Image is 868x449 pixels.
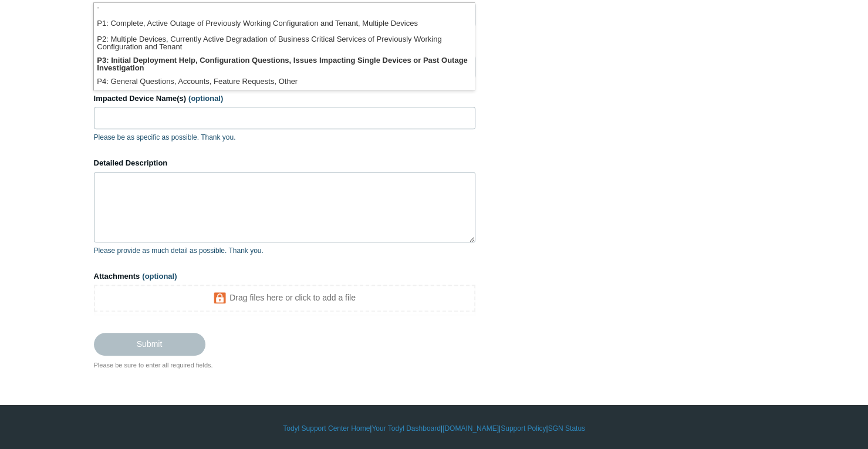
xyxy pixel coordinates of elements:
li: P2: Multiple Devices, Currently Active Degradation of Business Critical Services of Previously Wo... [94,32,474,53]
label: Impacted Device Name(s) [94,93,475,104]
label: Detailed Description [94,157,475,169]
div: | | | | [94,423,775,434]
li: P4: General Questions, Accounts, Feature Requests, Other [94,75,474,90]
li: - [94,1,474,16]
a: SGN Status [548,423,585,434]
li: P3: Initial Deployment Help, Configuration Questions, Issues Impacting Single Devices or Past Out... [94,53,474,75]
span: (optional) [142,272,177,281]
a: Support Policy [501,423,546,434]
input: Submit [94,333,205,355]
a: [DOMAIN_NAME] [443,423,499,434]
li: P1: Complete, Active Outage of Previously Working Configuration and Tenant, Multiple Devices [94,16,474,32]
a: Your Todyl Dashboard [371,423,440,434]
a: Todyl Support Center Home [283,423,370,434]
label: Attachments [94,271,475,282]
span: (optional) [188,94,223,103]
div: Please be sure to enter all required fields. [94,360,475,370]
p: Please provide as much detail as possible. Thank you. [94,245,475,256]
p: Please be as specific as possible. Thank you. [94,132,475,143]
